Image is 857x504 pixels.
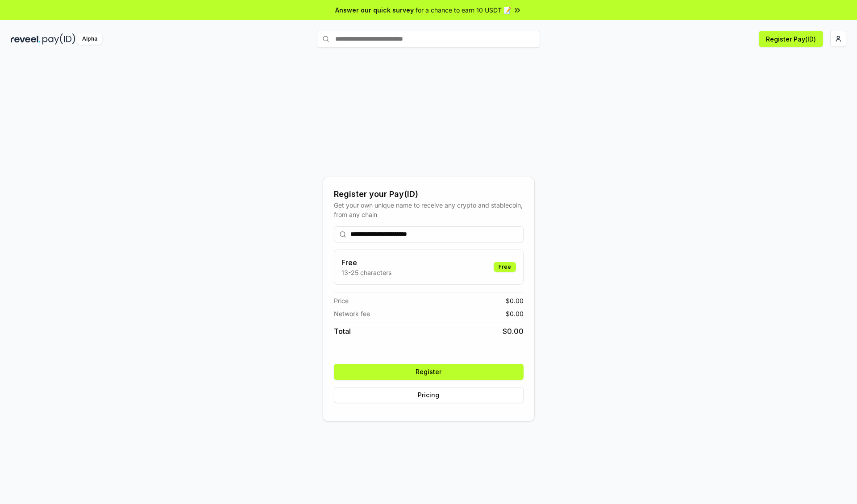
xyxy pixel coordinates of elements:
[11,33,41,45] img: reveel_dark
[494,262,516,272] div: Free
[77,33,102,45] div: Alpha
[335,5,414,15] span: Answer our quick survey
[334,326,351,337] span: Total
[506,309,524,318] span: $ 0.00
[334,200,524,219] div: Get your own unique name to receive any crypto and stablecoin, from any chain
[341,257,391,268] h3: Free
[334,188,524,200] div: Register your Pay(ID)
[416,5,511,15] span: for a chance to earn 10 USDT 📝
[334,387,524,403] button: Pricing
[334,364,524,380] button: Register
[341,268,391,277] p: 13-25 characters
[334,309,370,318] span: Network fee
[759,31,823,47] button: Register Pay(ID)
[334,296,349,305] span: Price
[42,33,75,45] img: pay_id
[506,296,524,305] span: $ 0.00
[503,326,524,337] span: $ 0.00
